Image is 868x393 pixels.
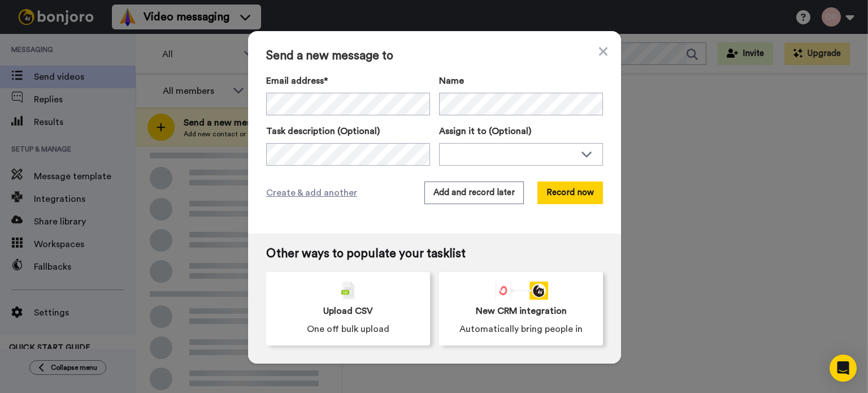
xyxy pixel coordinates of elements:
[266,124,430,138] label: Task description (Optional)
[439,124,603,138] label: Assign it to (Optional)
[537,182,603,204] button: Record now
[341,282,355,300] img: csv-grey.png
[266,74,430,88] label: Email address*
[424,182,524,204] button: Add and record later
[459,322,583,336] span: Automatically bring people in
[439,74,464,88] span: Name
[266,186,357,200] span: Create & add another
[307,322,389,336] span: One off bulk upload
[476,304,567,318] span: New CRM integration
[494,282,548,300] div: animation
[266,49,603,63] span: Send a new message to
[266,247,603,261] span: Other ways to populate your tasklist
[830,355,857,382] div: Open Intercom Messenger
[323,304,373,318] span: Upload CSV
